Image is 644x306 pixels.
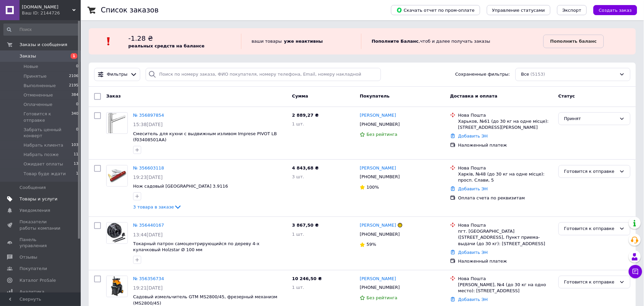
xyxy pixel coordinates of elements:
[74,152,78,158] span: 11
[396,7,475,13] span: Скачать отчет по пром-оплате
[20,53,36,59] span: Заказы
[133,223,164,228] a: № 356440167
[20,185,46,191] span: Сообщения
[133,184,228,189] a: Нож садовый [GEOGRAPHIC_DATA] 3.9116
[133,232,163,237] span: 13:44[DATE]
[108,113,126,133] img: Фото товару
[360,276,396,282] a: [PERSON_NAME]
[367,132,397,137] span: Без рейтинга
[372,39,419,44] b: Пополните Баланс
[20,219,62,231] span: Показатели работы компании
[71,142,78,148] span: 103
[458,165,553,171] div: Нова Пошта
[20,289,44,295] span: Аналитика
[284,39,323,44] b: уже неактивны
[391,5,480,15] button: Скачать отчет по пром-оплате
[292,165,319,170] span: 4 843,68 ₴
[531,72,545,77] span: (5153)
[24,142,63,148] span: Набрать клиента
[360,93,390,99] span: Покупатель
[24,102,52,108] span: Оплаченные
[492,8,545,13] span: Управление статусами
[551,39,597,44] b: Пополнить баланс
[133,131,277,143] a: Смеситель для кухни с выдвижным изливом Imprese PIVOT LB (f03408501AA)
[563,8,581,13] span: Экспорт
[76,171,78,177] span: 1
[133,113,164,118] a: № 356897854
[292,174,304,179] span: 3 шт.
[599,8,632,13] span: Создать заказ
[128,34,153,42] span: -1.28 ₴
[458,133,488,139] a: Добавить ЭН
[367,295,397,300] span: Без рейтинга
[20,237,62,249] span: Панель управления
[487,5,551,15] button: Управление статусами
[133,204,174,209] span: 3 товара в заказе
[24,83,56,89] span: Выполненные
[106,112,128,134] a: Фото товару
[20,207,50,214] span: Уведомления
[133,165,164,170] a: № 356603118
[360,165,396,171] a: [PERSON_NAME]
[133,285,163,291] span: 19:21[DATE]
[458,228,553,247] div: пгт. [GEOGRAPHIC_DATA] ([STREET_ADDRESS], Пункт приема-выдачи (до 30 кг): [STREET_ADDRESS]
[146,68,381,81] input: Поиск по номеру заказа, ФИО покупателя, номеру телефона, Email, номеру накладной
[458,297,488,302] a: Добавить ЭН
[24,111,71,123] span: Готовится к отправке
[133,276,164,281] a: № 356356734
[241,34,361,49] div: ваши товары
[24,92,53,98] span: Отмененные
[76,102,78,108] span: 0
[629,265,642,278] button: Чат с покупателем
[106,165,128,187] a: Фото товару
[106,93,121,99] span: Заказ
[458,222,553,228] div: Нова Пошта
[292,276,322,281] span: 10 246,50 ₴
[458,112,553,118] div: Нова Пошта
[564,225,617,232] div: Готовится к отправке
[458,142,553,148] div: Наложенный платеж
[133,241,260,253] a: Токарный патрон самоцентрирующийся по дереву 4-х кулачковый Holzstar Ø 100 мм
[458,186,488,191] a: Добавить ЭН
[458,171,553,183] div: Харків, №48 (до 30 кг на одне місце): просп. Слави, 5
[133,122,163,127] span: 15:38[DATE]
[292,223,319,228] span: 3 867,50 ₴
[367,242,376,247] span: 59%
[292,285,304,290] span: 1 шт.
[107,276,127,297] img: Фото товару
[564,279,617,286] div: Готовится к отправке
[128,43,205,48] b: реальных средств на балансе
[450,93,498,99] span: Доставка и оплата
[133,294,277,306] a: Садовый измельчитель GTM MS2800/45, фрезерный механизм (MS2800/45)
[360,222,396,229] a: [PERSON_NAME]
[71,92,78,98] span: 384
[292,232,304,237] span: 1 шт.
[458,250,488,255] a: Добавить ЭН
[22,4,72,10] span: safetop.com.ua
[543,35,604,48] a: Пополнить баланс
[106,276,128,297] a: Фото товару
[594,5,637,15] button: Создать заказ
[292,93,308,99] span: Сумма
[458,118,553,130] div: Харьков, №61 (до 30 кг на одне місце): [STREET_ADDRESS][PERSON_NAME]
[71,111,78,123] span: 340
[458,282,553,294] div: [PERSON_NAME], №4 (до 30 кг на одно место): [STREET_ADDRESS]
[292,121,304,126] span: 1 шт.
[24,171,66,177] span: Товар буде ждати
[557,5,587,15] button: Экспорт
[20,277,56,283] span: Каталог ProSale
[69,83,78,89] span: 2195
[587,7,637,12] a: Создать заказ
[360,122,400,127] span: [PHONE_NUMBER]
[24,161,63,167] span: Ожидает оплаты
[20,254,37,260] span: Отзывы
[107,223,127,243] img: Фото товару
[104,36,114,46] img: :exclamation:
[564,115,617,122] div: Принят
[458,195,553,201] div: Оплата счета по реквизитам
[24,64,38,70] span: Новые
